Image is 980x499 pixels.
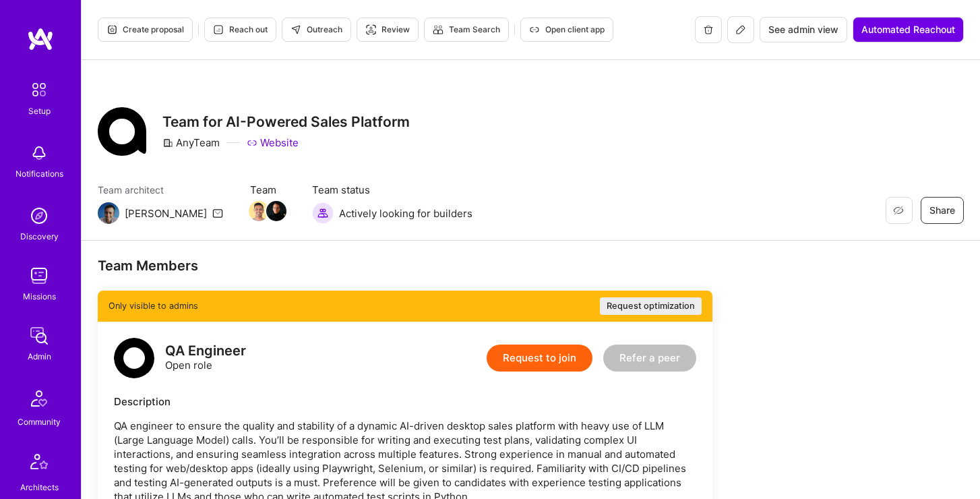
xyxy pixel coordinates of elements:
[98,18,193,42] button: Create proposal
[28,349,51,363] div: Admin
[760,17,847,42] button: See admin view
[114,338,154,378] img: logo
[424,18,509,42] button: Team Search
[162,138,173,148] i: icon CompanyGray
[18,415,61,429] div: Community
[25,76,53,104] img: setup
[282,18,351,42] button: Outreach
[487,345,592,372] button: Request to join
[28,104,51,118] div: Setup
[162,113,410,130] h3: Team for AI-Powered Sales Platform
[365,24,410,36] span: Review
[365,24,376,35] i: icon Targeter
[20,480,59,494] div: Architects
[921,197,964,224] button: Share
[247,136,299,150] a: Website
[433,24,500,36] span: Team Search
[114,394,696,409] div: Description
[23,289,56,303] div: Missions
[768,23,838,36] span: See admin view
[357,18,419,42] button: Review
[125,206,207,221] div: [PERSON_NAME]
[312,202,334,224] img: Actively looking for builders
[268,200,285,223] a: Team Member Avatar
[98,107,146,156] img: Company Logo
[213,24,268,36] span: Reach out
[312,183,472,197] span: Team status
[106,24,184,36] span: Create proposal
[106,24,117,35] i: icon Proposal
[861,23,955,36] span: Automated Reachout
[162,136,220,150] div: AnyTeam
[26,322,53,349] img: admin teamwork
[212,208,223,218] i: icon Mail
[529,24,605,36] span: Open client app
[20,229,59,243] div: Discovery
[929,204,955,217] span: Share
[603,345,696,372] button: Refer a peer
[250,200,268,223] a: Team Member Avatar
[26,202,53,229] img: discovery
[165,344,246,372] div: Open role
[600,297,702,315] button: Request optimization
[26,262,53,289] img: teamwork
[266,201,286,221] img: Team Member Avatar
[893,205,904,216] i: icon EyeClosed
[27,27,54,51] img: logo
[204,18,276,42] button: Reach out
[853,17,964,42] button: Automated Reachout
[250,183,285,197] span: Team
[98,257,712,274] div: Team Members
[520,18,613,42] button: Open client app
[249,201,269,221] img: Team Member Avatar
[98,291,712,322] div: Only visible to admins
[98,202,119,224] img: Team Architect
[290,24,342,36] span: Outreach
[26,140,53,167] img: bell
[165,344,246,358] div: QA Engineer
[16,167,63,181] div: Notifications
[23,448,55,480] img: Architects
[23,382,55,415] img: Community
[339,206,472,221] span: Actively looking for builders
[98,183,223,197] span: Team architect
